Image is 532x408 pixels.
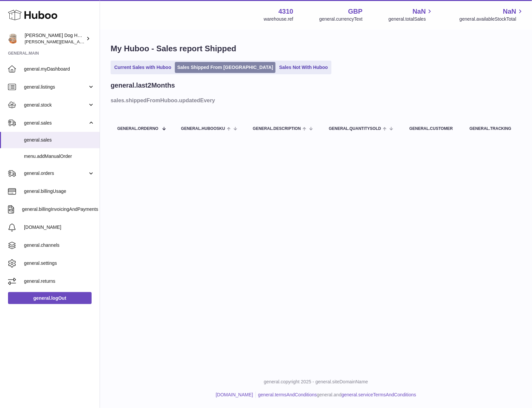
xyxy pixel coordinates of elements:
[175,62,275,73] a: Sales Shipped From [GEOGRAPHIC_DATA]
[341,392,416,397] a: general.serviceTermsAndConditions
[24,84,88,90] span: general.listings
[24,188,95,195] span: general.billingUsage
[329,127,381,131] span: general.quantitySold
[112,62,174,73] a: Current Sales with Huboo
[111,97,520,104] h3: sales.shippedFromHuboo.updatedEvery
[278,7,293,16] strong: 4310
[24,66,95,72] span: general.myDashboard
[24,278,95,284] span: general.returns
[258,392,317,397] a: general.termsAndConditions
[24,102,88,108] span: general.stock
[24,224,95,230] span: [DOMAIN_NAME]
[24,260,95,266] span: general.settings
[8,34,18,44] img: toby@hackneydoghouse.com
[348,7,362,16] strong: GBP
[460,16,524,22] span: general.availableStockTotal
[105,379,527,385] p: general.copyright 2025 - general.siteDomainName
[413,7,426,16] span: NaN
[24,120,88,126] span: general.sales
[24,170,88,177] span: general.orders
[277,62,330,73] a: Sales Not With Huboo
[24,137,95,143] span: general.sales
[256,392,416,398] li: general.and
[25,32,85,45] div: [PERSON_NAME] Dog House
[409,127,456,131] div: general.customer
[117,127,158,131] span: general.orderNo
[216,392,253,397] a: [DOMAIN_NAME]
[22,206,98,212] span: general.billingInvoicingAndPayments
[460,7,524,22] a: NaN general.availableStockTotal
[388,16,433,22] span: general.totalSales
[503,7,516,16] span: NaN
[24,153,95,160] span: menu.addManualOrder
[111,81,175,90] h2: general.last2Months
[25,39,134,44] span: [PERSON_NAME][EMAIL_ADDRESS][DOMAIN_NAME]
[264,16,293,22] div: warehouse.ref
[111,43,521,54] h1: My Huboo - Sales report Shipped
[8,292,92,304] a: general.logOut
[319,16,363,22] div: general.currencyText
[470,127,515,131] div: general.tracking
[181,127,225,131] span: general.hubooSku
[253,127,301,131] span: general.description
[24,242,95,248] span: general.channels
[388,7,433,22] a: NaN general.totalSales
